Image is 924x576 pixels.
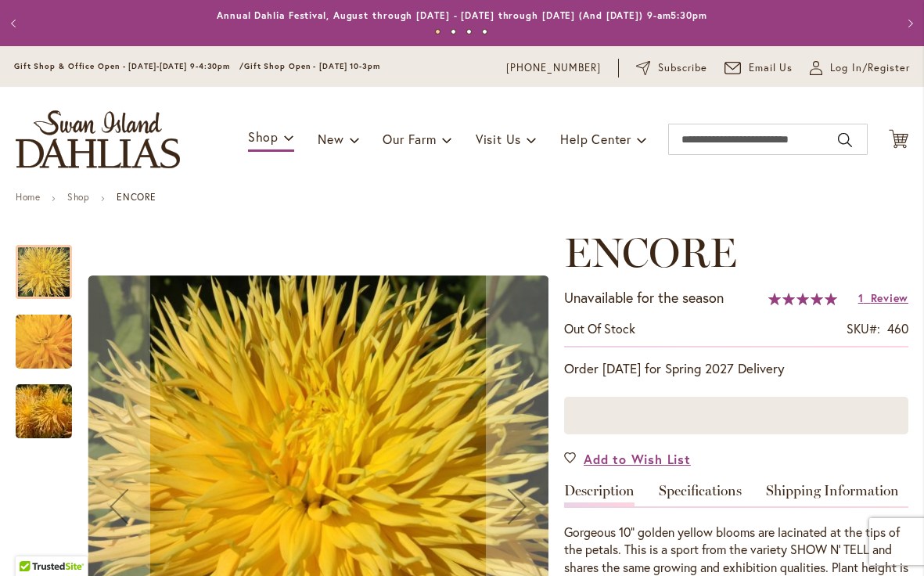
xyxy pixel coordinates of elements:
a: Shop [67,191,89,203]
div: ENCORE [16,299,88,369]
a: [PHONE_NUMBER] [506,60,601,76]
span: Our Farm [383,131,436,147]
div: Availability [564,320,635,338]
span: Subscribe [658,60,707,76]
a: Specifications [659,484,742,506]
div: 100% [768,293,837,305]
a: Description [564,484,635,506]
div: ENCORE [16,229,88,299]
button: 4 of 4 [482,29,487,34]
span: Shop [248,128,279,145]
div: 460 [887,320,908,338]
button: 2 of 4 [451,29,456,34]
strong: SKU [847,320,880,337]
p: Order [DATE] for Spring 2027 Delivery [564,359,908,378]
a: Log In/Register [810,60,910,76]
span: Visit Us [476,131,521,147]
a: Home [16,191,40,203]
a: Add to Wish List [564,450,691,468]
span: New [318,131,343,147]
a: 1 Review [858,290,908,305]
span: Help Center [560,131,631,147]
button: Next [893,8,924,39]
span: Log In/Register [830,60,910,76]
a: Subscribe [636,60,707,76]
button: 1 of 4 [435,29,440,34]
span: Review [871,290,908,305]
p: Unavailable for the season [564,288,724,308]
span: 1 [858,290,864,305]
span: Out of stock [564,320,635,337]
span: ENCORE [564,228,737,277]
a: store logo [16,110,180,168]
span: Gift Shop Open - [DATE] 10-3pm [244,61,380,71]
div: ENCORE [16,369,72,438]
a: Annual Dahlia Festival, August through [DATE] - [DATE] through [DATE] (And [DATE]) 9-am5:30pm [217,9,707,21]
strong: ENCORE [117,191,156,203]
iframe: Launch Accessibility Center [12,520,56,564]
span: Email Us [749,60,793,76]
span: Gift Shop & Office Open - [DATE]-[DATE] 9-4:30pm / [14,61,244,71]
span: Add to Wish List [584,450,691,468]
a: Email Us [724,60,793,76]
button: 3 of 4 [466,29,472,34]
a: Shipping Information [766,484,899,506]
